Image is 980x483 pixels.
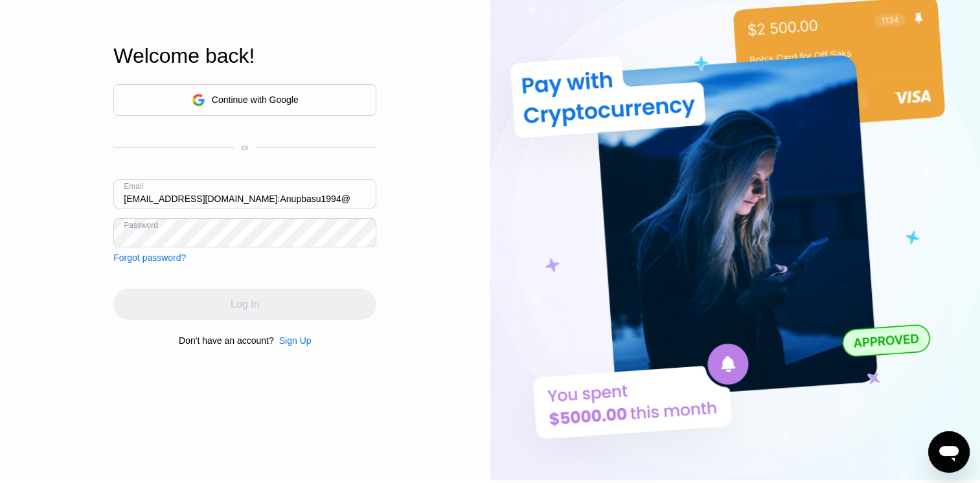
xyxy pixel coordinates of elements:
[113,253,186,263] div: Forgot password?
[212,95,299,105] div: Continue with Google
[279,335,312,346] div: Sign Up
[113,44,376,68] div: Welcome back!
[928,431,970,473] iframe: Botão para abrir a janela de mensagens
[113,84,376,116] div: Continue with Google
[179,335,274,346] div: Don't have an account?
[274,335,312,346] div: Sign Up
[124,221,158,230] div: Password
[242,143,249,152] div: or
[124,182,143,191] div: Email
